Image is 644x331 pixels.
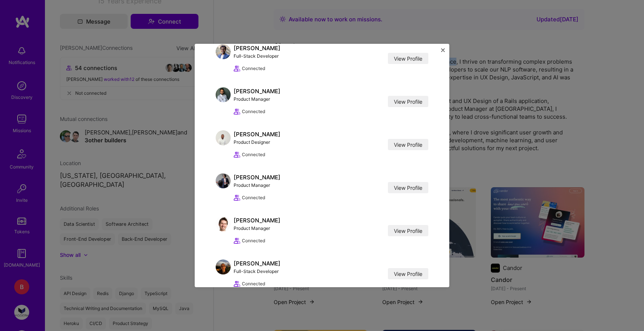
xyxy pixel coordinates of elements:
div: Full-Stack Developer [234,52,280,60]
a: View Profile [388,225,428,236]
span: Connected [242,107,265,115]
a: View Profile [388,96,428,107]
div: Full-Stack Developer [234,267,280,275]
i: icon Collaborator [234,280,240,287]
div: [PERSON_NAME] [234,259,280,267]
img: Ebere Ekeledo [216,130,231,145]
a: View Profile [388,53,428,64]
div: [PERSON_NAME] [234,87,280,95]
button: Close [441,48,445,56]
div: [PERSON_NAME] [234,216,280,224]
span: Connected [242,280,265,288]
div: [PERSON_NAME] [234,130,280,138]
div: [PERSON_NAME] [234,173,280,181]
div: [PERSON_NAME] [234,44,280,52]
img: John Boese [216,216,231,231]
div: Product Manager [234,181,280,189]
i: icon Collaborator [234,65,240,72]
i: icon Collaborator [234,151,240,158]
img: Ilker Koksal [216,87,231,102]
span: Connected [242,151,265,158]
i: icon Collaborator [234,237,240,244]
div: Product Designer [234,138,280,146]
img: Josh Elgar [216,259,231,274]
div: Product Manager [234,224,280,232]
div: Product Manager [234,95,280,103]
img: Cyrus Eslamian [216,173,231,188]
span: Connected [242,64,265,72]
a: View Profile [388,182,428,193]
a: View Profile [388,139,428,150]
a: View Profile [388,268,428,279]
i: icon Collaborator [234,108,240,115]
i: icon Collaborator [234,194,240,201]
span: Connected [242,237,265,245]
img: Praneeth Yerrapragada [216,44,231,59]
span: Connected [242,194,265,201]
